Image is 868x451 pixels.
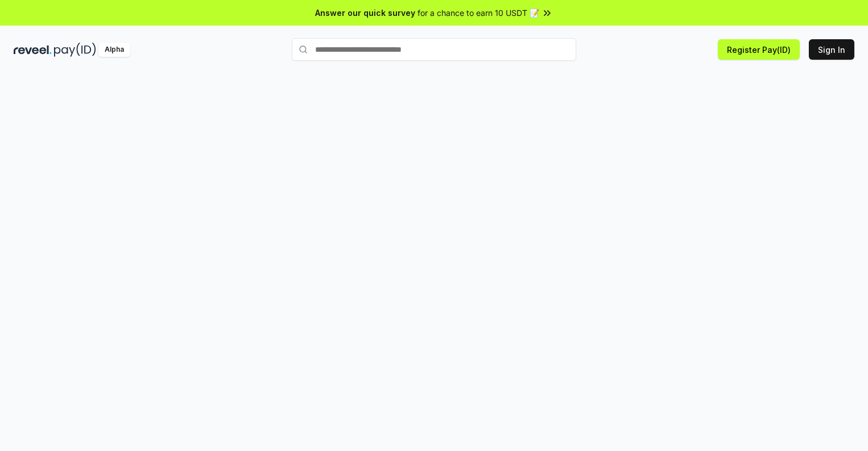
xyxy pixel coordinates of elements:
[98,43,130,57] div: Alpha
[418,7,539,19] span: for a chance to earn 10 USDT 📝
[315,7,415,19] span: Answer our quick survey
[718,39,800,60] button: Register Pay(ID)
[54,43,96,57] img: pay_id
[14,43,52,57] img: reveel_dark
[809,39,854,60] button: Sign In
